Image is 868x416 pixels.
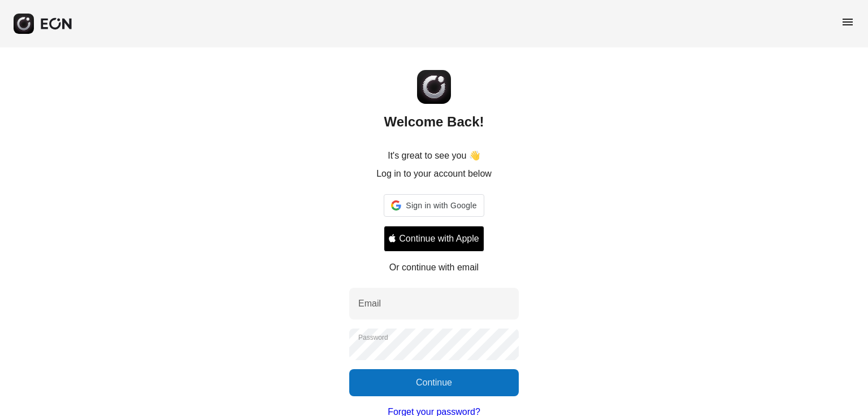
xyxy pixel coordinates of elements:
[358,333,388,342] label: Password
[841,15,854,29] span: menu
[384,113,484,131] h2: Welcome Back!
[389,261,479,274] p: Or continue with email
[349,369,519,396] button: Continue
[384,194,484,217] div: Sign in with Google
[358,297,381,310] label: Email
[406,199,476,212] span: Sign in with Google
[376,167,492,181] p: Log in to your account below
[388,149,480,163] p: It's great to see you 👋
[384,226,484,252] button: Signin with apple ID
